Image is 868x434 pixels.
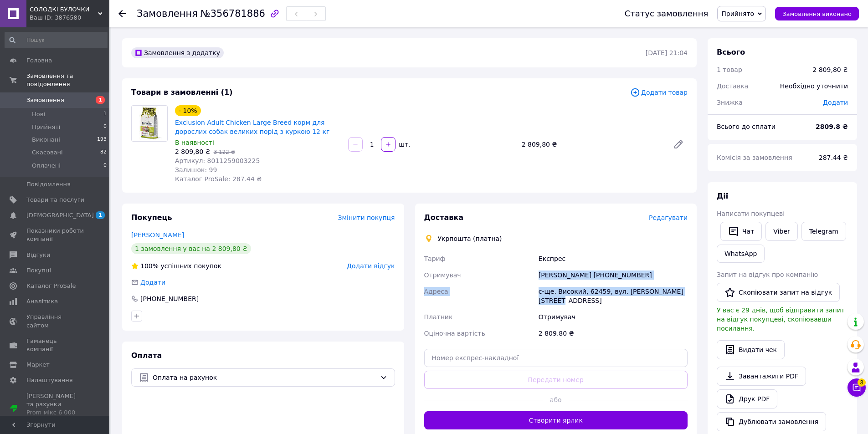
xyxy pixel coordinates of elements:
[26,211,94,220] span: [DEMOGRAPHIC_DATA]
[131,88,233,97] span: Товари в замовленні (1)
[32,148,63,157] span: Скасовані
[26,361,50,369] span: Маркет
[717,99,743,106] span: Знижка
[26,196,84,204] span: Товари та послуги
[26,313,84,329] span: Управління сайтом
[338,214,395,221] span: Змінити покупця
[717,340,785,359] button: Видати чек
[103,162,107,170] span: 0
[424,349,688,367] input: Номер експрес-накладної
[175,105,201,116] div: - 10%
[424,313,453,321] span: Платник
[30,5,98,14] span: СОЛОДКІ БУЛОЧКИ
[30,14,109,22] div: Ваш ID: 3876580
[717,48,745,56] span: Всього
[801,222,846,241] a: Telegram
[721,10,754,17] span: Прийнято
[775,76,853,96] div: Необхідно уточнити
[858,378,866,387] span: 3
[26,337,84,353] span: Гаманець компанії
[823,99,848,106] span: Додати
[669,135,688,153] a: Редагувати
[518,138,666,151] div: 2 809,80 ₴
[625,9,709,18] div: Статус замовлення
[720,222,762,241] button: Чат
[26,227,84,243] span: Показники роботи компанії
[717,367,806,386] a: Завантажити PDF
[175,166,217,174] span: Залишок: 99
[424,271,461,279] span: Отримувач
[175,139,214,146] span: В наявності
[424,255,446,262] span: Тариф
[175,175,262,183] span: Каталог ProSale: 287.44 ₴
[26,56,52,65] span: Головна
[96,96,105,104] span: 1
[131,243,251,254] div: 1 замовлення у вас на 2 809,80 ₴
[717,245,765,263] a: WhatsApp
[26,392,84,425] span: [PERSON_NAME] та рахунки
[847,378,866,397] button: Чат з покупцем3
[26,180,71,189] span: Повідомлення
[347,262,395,270] span: Додати відгук
[717,210,785,217] span: Написати покупцеві
[200,8,265,19] span: №356781886
[646,49,688,56] time: [DATE] 21:04
[424,213,464,222] span: Доставка
[103,123,107,131] span: 0
[630,87,688,97] span: Додати товар
[26,251,50,259] span: Відгуки
[26,266,51,275] span: Покупці
[5,32,108,48] input: Пошук
[26,72,109,88] span: Замовлення та повідомлення
[717,82,748,90] span: Доставка
[537,309,689,325] div: Отримувач
[26,297,58,306] span: Аналітика
[717,389,777,408] a: Друк PDF
[649,214,688,221] span: Редагувати
[436,234,504,243] div: Укрпошта (платна)
[424,411,688,429] button: Створити ярлик
[96,211,105,219] span: 1
[175,119,329,135] a: Exclusion Adult Chicken Large Breed корм для дорослих собак великих порід з куркою 12 кг
[153,373,376,383] span: Оплата на рахунок
[26,282,76,290] span: Каталог ProSale
[140,262,159,270] span: 100%
[816,123,848,130] b: 2809.8 ₴
[103,110,107,118] span: 1
[424,330,485,337] span: Оціночна вартість
[717,66,742,73] span: 1 товар
[175,157,260,164] span: Артикул: 8011259003225
[717,306,845,332] span: У вас є 29 днів, щоб відправити запит на відгук покупцеві, скопіювавши посилання.
[717,271,818,278] span: Запит на відгук про компанію
[782,10,852,17] span: Замовлення виконано
[424,288,448,295] span: Адреса
[537,325,689,342] div: 2 809.80 ₴
[100,148,107,157] span: 82
[717,154,792,161] span: Комісія за замовлення
[717,192,728,200] span: Дії
[812,65,848,74] div: 2 809,80 ₴
[136,106,163,141] img: Exclusion Adult Chicken Large Breed корм для дорослих собак великих порід з куркою 12 кг
[140,279,165,286] span: Додати
[131,231,184,239] a: [PERSON_NAME]
[97,136,107,144] span: 193
[26,376,73,384] span: Налаштування
[137,8,198,19] span: Замовлення
[32,110,45,118] span: Нові
[32,123,60,131] span: Прийняті
[396,140,411,149] div: шт.
[543,395,569,404] span: або
[131,351,162,360] span: Оплата
[26,96,64,104] span: Замовлення
[32,162,61,170] span: Оплачені
[537,250,689,267] div: Експрес
[32,136,60,144] span: Виконані
[26,408,84,425] div: Prom мікс 6 000 (13 місяців)
[765,222,797,241] a: Viber
[131,213,172,222] span: Покупець
[537,267,689,283] div: [PERSON_NAME] [PHONE_NUMBER]
[131,47,224,58] div: Замовлення з додатку
[214,149,235,155] span: 3 122 ₴
[775,7,859,20] button: Замовлення виконано
[717,412,826,431] button: Дублювати замовлення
